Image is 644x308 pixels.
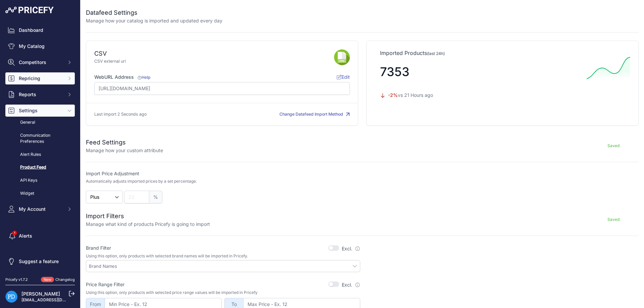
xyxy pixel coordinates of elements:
[5,188,75,199] a: Widget
[5,105,75,117] button: Settings
[86,211,210,221] h2: Import Filters
[89,263,360,269] input: Brand Names
[94,58,334,65] p: CSV external url
[5,56,75,68] button: Competitors
[137,75,150,80] a: Help
[588,214,639,225] button: Saved
[5,162,75,173] a: Product Feed
[5,277,28,283] div: Pricefy v1.7.2
[337,74,350,80] span: Edit
[55,277,75,282] a: Changelog
[86,138,163,147] h2: Feed Settings
[86,290,360,295] p: Using this option, only products with selected price range values will be imported in Pricefy
[5,255,75,267] a: Suggest a feature
[5,24,75,269] nav: Sidebar
[19,59,63,66] span: Competitors
[5,203,75,215] button: My Account
[380,49,625,57] p: Imported Products
[86,179,197,184] p: Automatically adjusts imported prices by a set percentage.
[19,107,63,114] span: Settings
[86,170,360,177] label: Import Price Adjustment
[5,149,75,161] a: Alert Rules
[380,64,410,79] span: 7353
[21,291,60,297] a: [PERSON_NAME]
[5,40,75,52] a: My Catalog
[388,92,398,98] span: -2%
[86,281,124,288] label: Price Range Filter
[5,88,75,101] button: Reports
[86,8,222,17] h2: Datafeed Settings
[5,230,75,242] a: Alerts
[86,147,163,154] p: Manage how your custom attribute
[94,82,350,95] input: https://www.site.com/products_feed.csv
[5,24,75,36] a: Dashboard
[19,206,63,212] span: My Account
[86,221,210,228] p: Manage what kind of products Pricefy is going to import
[41,277,54,283] span: New
[86,245,111,251] label: Brand Filter
[588,140,639,151] button: Saved
[149,191,162,203] span: %
[5,130,75,147] a: Communication Preferences
[94,49,107,58] div: CSV
[124,191,149,203] input: 22
[279,111,350,118] button: Change Datafeed Import Method
[380,92,581,99] p: vs 21 Hours ago
[21,297,92,302] a: [EMAIL_ADDRESS][DOMAIN_NAME]
[5,7,54,13] img: Pricefy Logo
[342,282,360,288] label: Excl.
[19,91,63,98] span: Reports
[5,72,75,84] button: Repricing
[427,51,445,56] span: (last 24h)
[86,17,222,24] p: Manage how your catalog is imported and updated every day
[86,253,360,259] p: Using this option, only products with selected brand names will be imported in Pricefy.
[342,245,360,252] label: Excl.
[5,117,75,128] a: General
[94,74,150,80] label: WebURL Address
[19,75,63,82] span: Repricing
[5,175,75,186] a: API Keys
[94,111,147,118] p: Last import 2 Seconds ago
